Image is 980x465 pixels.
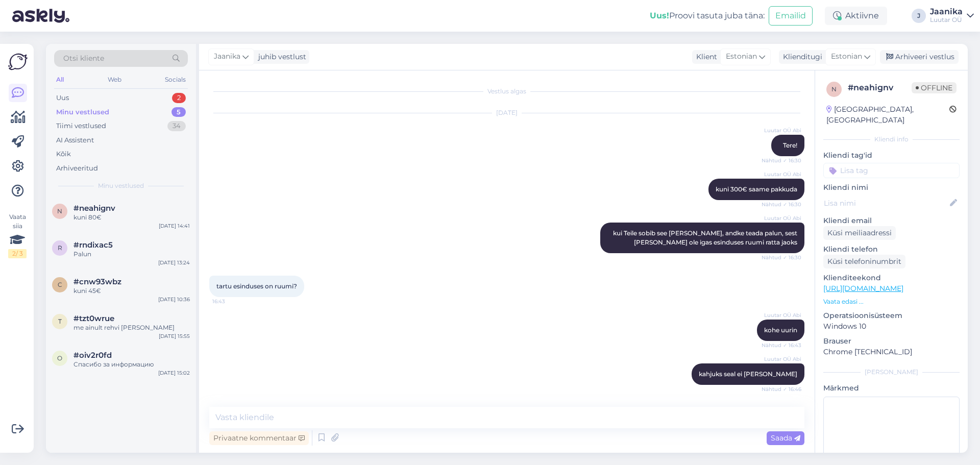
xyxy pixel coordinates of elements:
div: Kõik [56,149,71,159]
div: [DATE] 15:55 [159,332,190,340]
p: Brauser [823,336,960,347]
a: [URL][DOMAIN_NAME] [823,284,903,293]
div: kuni 45€ [73,286,190,296]
div: Minu vestlused [56,107,109,117]
p: Windows 10 [823,321,960,332]
span: Nähtud ✓ 16:30 [762,157,801,164]
span: Nähtud ✓ 16:30 [762,254,801,261]
span: Saada [771,433,800,443]
span: o [57,354,62,362]
span: Tere! [783,141,797,149]
div: J [912,9,926,23]
div: Спасибо за информацию [73,360,190,369]
span: t [58,317,62,325]
div: juhib vestlust [254,52,306,62]
div: [GEOGRAPHIC_DATA], [GEOGRAPHIC_DATA] [826,104,949,126]
span: kohe uurin [764,326,797,334]
div: Proovi tasuta juba täna: [650,10,765,22]
div: 34 [167,121,186,131]
span: Luutar OÜ Abi [763,311,801,319]
div: Klient [692,52,717,62]
div: 5 [171,107,186,117]
img: Askly Logo [8,52,28,71]
div: Socials [163,73,188,86]
input: Lisa tag [823,163,960,178]
b: Uus! [650,11,669,20]
span: Estonian [726,51,757,62]
div: 2 / 3 [8,249,27,258]
div: [DATE] 15:02 [158,369,190,377]
div: [DATE] 14:41 [159,222,190,230]
input: Lisa nimi [824,198,948,209]
div: Vaata siia [8,212,27,258]
span: kahjuks seal ei [PERSON_NAME] [699,370,797,378]
span: r [58,244,62,252]
div: Web [106,73,124,86]
div: Tiimi vestlused [56,121,106,131]
span: 16:43 [212,298,251,305]
div: Arhiveeritud [56,163,98,174]
div: Klienditugi [779,52,822,62]
p: Chrome [TECHNICAL_ID] [823,347,960,357]
span: Luutar OÜ Abi [763,170,801,178]
span: Minu vestlused [98,181,144,190]
p: Klienditeekond [823,273,960,283]
span: kuni 300€ saame pakkuda [716,185,797,193]
div: 2 [172,93,186,103]
span: c [58,281,62,288]
span: Jaanika [214,51,240,62]
div: [DATE] 10:36 [158,296,190,303]
div: me ainult rehvi [PERSON_NAME] [73,323,190,332]
div: Palun [73,250,190,259]
p: Märkmed [823,383,960,394]
span: Luutar OÜ Abi [763,214,801,222]
div: [PERSON_NAME] [823,368,960,377]
span: #cnw93wbz [73,277,121,286]
div: Luutar OÜ [930,16,963,24]
span: #neahignv [73,204,115,213]
div: Küsi telefoninumbrit [823,255,905,268]
div: kuni 80€ [73,213,190,222]
span: Otsi kliente [63,53,104,64]
div: Uus [56,93,69,103]
a: JaanikaLuutar OÜ [930,8,974,24]
div: Aktiivne [825,7,887,25]
div: All [54,73,66,86]
div: [DATE] 13:24 [158,259,190,266]
span: #tzt0wrue [73,314,114,323]
span: Nähtud ✓ 16:43 [762,341,801,349]
p: Vaata edasi ... [823,297,960,306]
span: #oiv2r0fd [73,351,112,360]
span: #rndixac5 [73,240,113,250]
div: Vestlus algas [209,87,804,96]
button: Emailid [769,6,813,26]
p: Kliendi email [823,215,960,226]
span: tartu esinduses on ruumi? [216,282,297,290]
span: Estonian [831,51,862,62]
div: # neahignv [848,82,912,94]
div: Kliendi info [823,135,960,144]
p: Kliendi tag'id [823,150,960,161]
p: Kliendi nimi [823,182,960,193]
span: Nähtud ✓ 16:46 [762,385,801,393]
div: Arhiveeri vestlus [880,50,959,64]
div: AI Assistent [56,135,94,145]
p: Operatsioonisüsteem [823,310,960,321]
p: Kliendi telefon [823,244,960,255]
span: Luutar OÜ Abi [763,355,801,363]
div: Küsi meiliaadressi [823,226,896,240]
span: Offline [912,82,957,93]
span: kui Teile sobib see [PERSON_NAME], andke teada palun, sest [PERSON_NAME] ole igas esinduses ruumi... [613,229,799,246]
span: n [57,207,62,215]
span: n [831,85,837,93]
div: [DATE] [209,108,804,117]
span: Nähtud ✓ 16:30 [762,201,801,208]
div: Jaanika [930,8,963,16]
div: Privaatne kommentaar [209,431,309,445]
span: Luutar OÜ Abi [763,127,801,134]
